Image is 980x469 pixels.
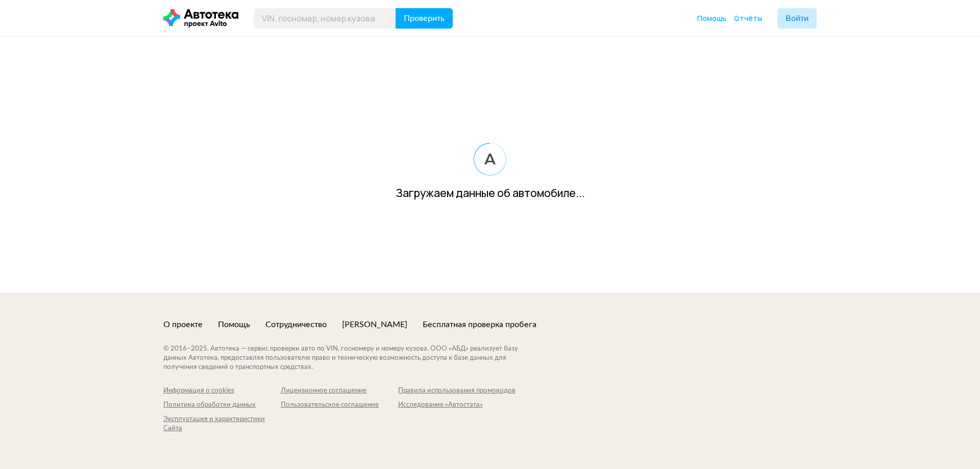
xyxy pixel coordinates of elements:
span: Помощь [697,13,726,23]
button: Войти [777,8,817,29]
a: Бесплатная проверка пробега [423,319,536,330]
span: Войти [786,14,808,22]
a: Эксплуатация и характеристики Сайта [163,415,281,433]
a: [PERSON_NAME] [342,319,407,330]
div: © 2016– 2025 . Автотека — сервис проверки авто по VIN, госномеру и номеру кузова. ООО «АБД» реали... [163,344,538,372]
a: Помощь [697,13,726,23]
button: Проверить [396,8,453,29]
a: Правила использования промокодов [398,386,516,396]
a: Информация о cookies [163,386,281,396]
a: Отчёты [734,13,762,23]
a: О проекте [163,319,203,330]
a: Лицензионное соглашение [281,386,398,396]
div: Загружаем данные об автомобиле... [396,186,585,201]
a: Политика обработки данных [163,401,281,410]
a: Исследование «Автостата» [398,401,516,410]
input: VIN, госномер, номер кузова [254,8,396,29]
span: Проверить [404,14,445,22]
a: Пользовательское соглашение [281,401,398,410]
a: Сотрудничество [265,319,327,330]
a: Помощь [218,319,250,330]
span: Отчёты [734,13,762,23]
